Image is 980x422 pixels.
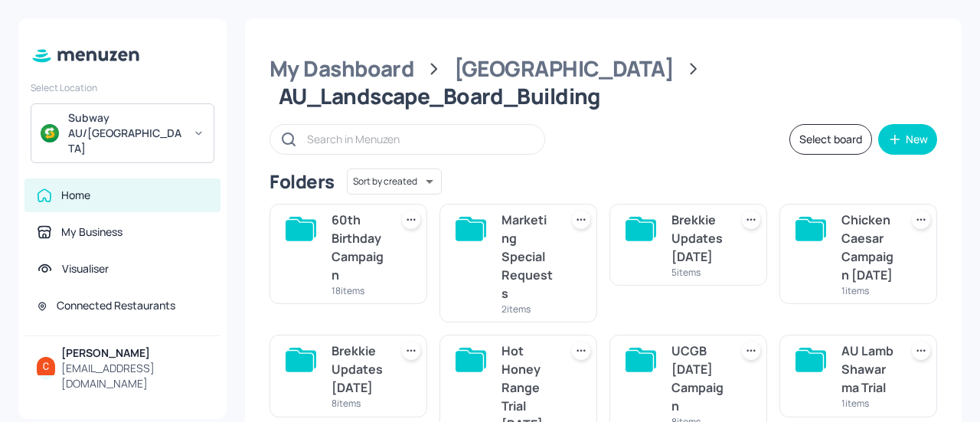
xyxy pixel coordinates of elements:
[332,342,384,397] div: Brekkie Updates [DATE]
[841,397,893,410] div: 1 items
[62,261,109,276] div: Visualiser
[31,81,214,94] div: Select Location
[269,55,414,83] div: My Dashboard
[61,361,208,391] div: [EMAIL_ADDRESS][DOMAIN_NAME]
[454,55,674,83] div: [GEOGRAPHIC_DATA]
[841,211,893,284] div: Chicken Caesar Campaign [DATE]
[671,342,724,415] div: UCGB [DATE] Campaign
[61,188,90,203] div: Home
[878,124,937,155] button: New
[332,397,384,410] div: 8 items
[841,284,893,297] div: 1 items
[279,83,600,110] div: AU_Landscape_Board_Building
[501,303,554,316] div: 2 items
[332,284,384,297] div: 18 items
[906,134,928,145] div: New
[332,211,384,284] div: 60th Birthday Campaign
[68,110,184,156] div: Subway AU/[GEOGRAPHIC_DATA]
[789,124,872,155] button: Select board
[37,357,55,375] img: ACg8ocIFVkG-_miztZC6Oa3U0eVlU9DBrMuRQ6D_OiekxMnz=s96-c
[501,211,554,303] div: Marketing Special Requests
[269,169,335,194] div: Folders
[671,266,724,279] div: 5 items
[841,342,893,397] div: AU Lamb Shawarma Trial
[671,211,724,266] div: Brekkie Updates [DATE]
[61,345,208,361] div: [PERSON_NAME]
[61,224,122,240] div: My Business
[41,124,59,142] img: avatar
[57,298,175,313] div: Connected Restaurants
[347,166,442,197] div: Sort by created
[307,128,529,150] input: Search in Menuzen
